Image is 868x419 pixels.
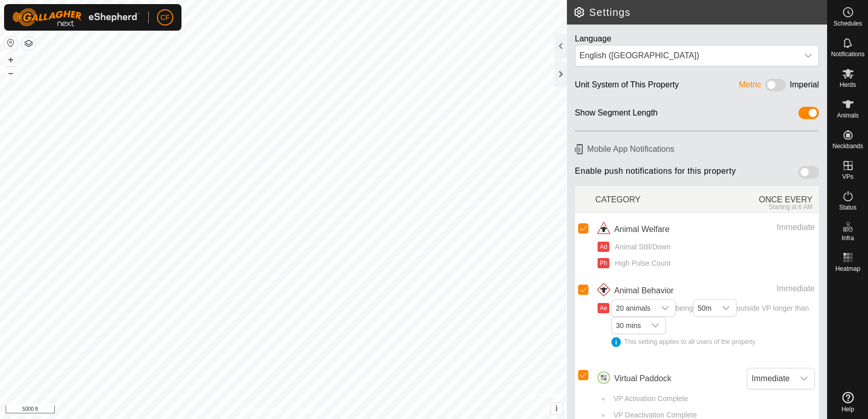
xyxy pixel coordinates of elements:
div: dropdown trigger [716,300,736,316]
span: Heatmap [835,266,860,272]
button: Ae [598,303,609,313]
div: Metric [739,79,762,95]
span: Immediate [747,368,794,389]
h6: Mobile App Notifications [571,140,823,158]
a: Help [828,388,868,416]
div: ONCE EVERY [707,188,819,211]
div: Immediate [723,221,815,234]
span: Notifications [831,51,864,57]
button: Reset Map [5,37,17,49]
a: Contact Us [293,406,324,415]
img: animal behavior icon [596,283,612,299]
div: English ([GEOGRAPHIC_DATA]) [580,50,794,62]
div: dropdown trigger [794,368,814,389]
button: + [5,54,17,66]
span: VP Activation Complete [610,393,688,404]
span: Animal Still/Down [611,242,671,252]
span: High Pulse Count [611,258,671,269]
span: Animal Welfare [614,223,669,236]
div: Starting at 6 AM [707,203,812,211]
span: 30 mins [612,317,645,334]
h2: Settings [573,6,827,18]
div: Show Segment Length [575,107,658,123]
span: Virtual Paddock [614,373,671,385]
span: Neckbands [832,143,863,149]
button: – [5,67,17,79]
button: Ad [598,242,609,252]
span: i [555,404,557,413]
div: CATEGORY [596,188,707,211]
a: Privacy Policy [243,406,281,415]
span: Status [839,204,856,211]
span: Help [841,406,854,412]
div: This setting applies to all users of the property [611,337,815,347]
span: English (US) [576,45,798,66]
span: VPs [842,174,853,180]
img: animal welfare icon [596,221,612,238]
button: Map Layers [22,37,35,50]
div: Unit System of This Property [575,79,679,95]
span: Herds [839,82,856,88]
span: Animal Behavior [614,285,674,297]
div: Language [575,33,819,45]
button: i [551,403,562,414]
img: Gallagher Logo [12,8,140,27]
span: being outside VP longer than [611,304,815,347]
span: 50m [694,300,716,316]
div: Immediate [723,283,815,295]
div: dropdown trigger [798,45,818,66]
div: dropdown trigger [645,317,666,334]
div: dropdown trigger [655,300,675,316]
span: Infra [841,235,854,241]
button: Ph [598,258,609,268]
span: 20 animals [612,300,655,316]
span: CF [161,12,170,23]
img: virtual paddocks icon [596,370,612,387]
span: Schedules [833,20,862,27]
div: Imperial [790,79,819,95]
span: Enable push notifications for this property [575,166,736,182]
span: Animals [837,112,859,119]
